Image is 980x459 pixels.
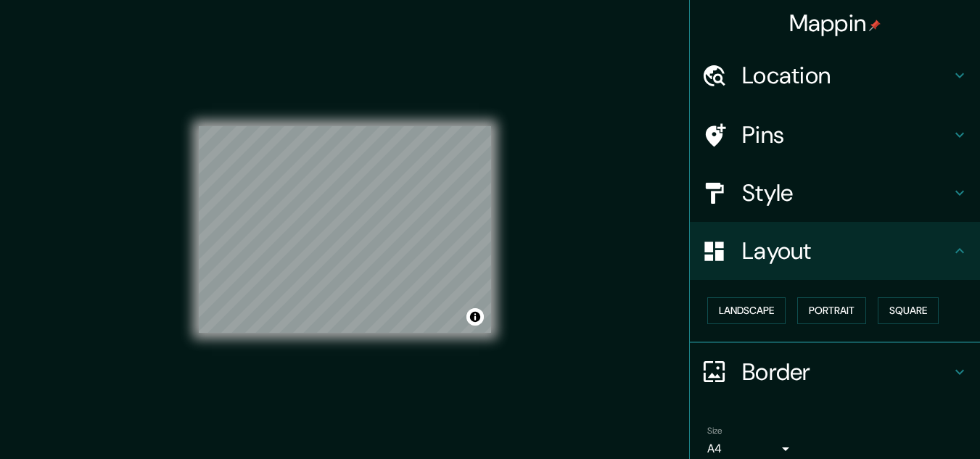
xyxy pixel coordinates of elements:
[797,297,866,324] button: Portrait
[878,297,939,324] button: Square
[707,297,786,324] button: Landscape
[742,61,951,90] h4: Location
[869,20,881,31] img: pin-icon.png
[690,46,980,104] div: Location
[690,106,980,164] div: Pins
[742,236,951,265] h4: Layout
[690,222,980,280] div: Layout
[789,9,881,38] h4: Mappin
[199,126,491,333] canvas: Map
[742,357,951,386] h4: Border
[707,424,722,437] label: Size
[466,308,484,326] button: Toggle attribution
[742,120,951,149] h4: Pins
[690,343,980,401] div: Border
[851,402,964,443] iframe: Help widget launcher
[742,178,951,207] h4: Style
[690,164,980,222] div: Style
